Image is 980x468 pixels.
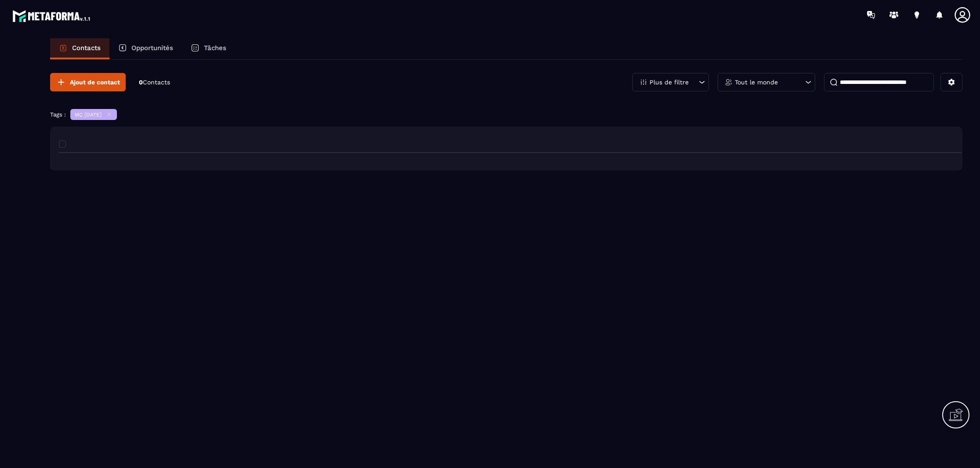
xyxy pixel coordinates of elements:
[109,38,182,59] a: Opportunités
[204,44,226,52] p: Tâches
[72,44,101,52] p: Contacts
[50,38,109,59] a: Contacts
[50,73,126,91] button: Ajout de contact
[12,8,91,24] img: logo
[70,78,120,87] span: Ajout de contact
[131,44,173,52] p: Opportunités
[139,78,170,87] p: 0
[143,79,170,86] span: Contacts
[50,111,66,118] p: Tags :
[735,79,778,85] p: Tout le monde
[650,79,689,85] p: Plus de filtre
[182,38,235,59] a: Tâches
[75,112,102,118] p: MC [DATE]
